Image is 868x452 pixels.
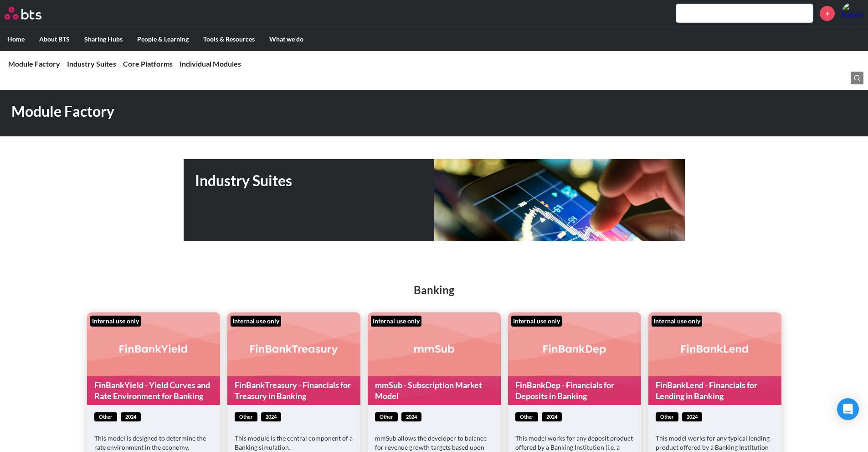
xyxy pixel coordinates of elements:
label: People & Learning [130,27,196,51]
a: Industry Suites [67,59,116,68]
img: Robert Beckett [842,2,863,24]
label: About BTS [32,27,77,51]
a: FinBankDep - Financials for Deposits in Banking [508,376,641,405]
div: Internal use only [231,316,281,327]
span: 2024 [542,412,562,422]
label: Sharing Hubs [77,27,130,51]
a: Individual Modules [180,59,241,68]
div: Internal use only [511,316,562,327]
span: 2024 [121,412,141,422]
h1: Industry Suites [195,171,434,191]
span: 2024 [261,412,281,422]
h1: Module Factory [11,101,603,122]
a: FinBankTreasury - Financials for Treasury in Banking [227,376,360,405]
span: other [94,412,117,422]
a: FinBankYield - Yield Curves and Rate Environment for Banking [87,376,220,405]
span: 2024 [401,412,421,422]
span: 2024 [682,412,702,422]
span: other [375,412,398,422]
a: + [820,6,835,21]
p: This model is designed to determine the rate environment in the economy. [94,434,213,452]
img: BTS Logo [5,7,41,20]
a: FinBankLend - Financials for Lending in Banking [648,376,781,405]
label: What we do [262,27,311,51]
div: Internal use only [652,316,702,327]
div: Open Intercom Messenger [837,398,859,420]
label: Tools & Resources [196,27,262,51]
a: Module Factory [8,59,60,68]
a: Core Platforms [123,59,173,68]
a: Profile [842,2,863,24]
a: mmSub - Subscription Market Model [368,376,501,405]
p: This module is the central component of a Banking simulation. [235,434,353,452]
span: other [656,412,678,422]
div: Internal use only [371,316,421,327]
div: Internal use only [90,316,141,327]
a: Go home [5,7,58,20]
span: other [515,412,538,422]
span: other [235,412,257,422]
